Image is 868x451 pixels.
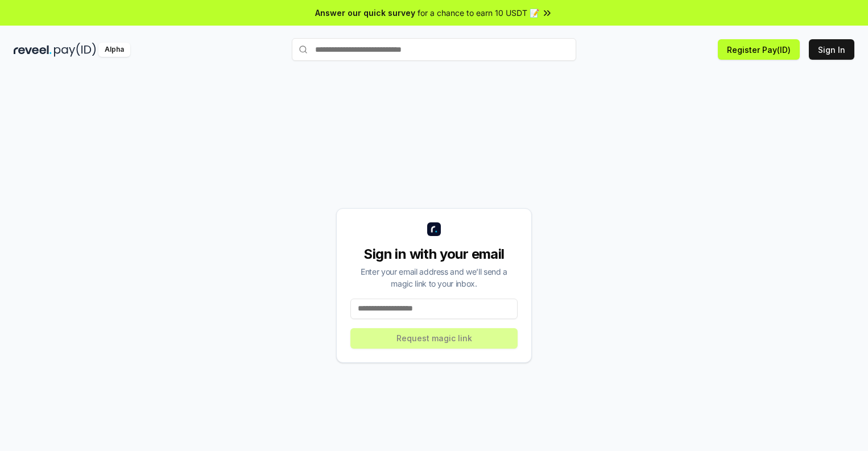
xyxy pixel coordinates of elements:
span: for a chance to earn 10 USDT 📝 [418,7,539,19]
button: Sign In [809,39,854,60]
img: reveel_dark [14,43,52,57]
img: logo_small [427,222,441,236]
div: Sign in with your email [350,245,518,263]
img: pay_id [54,43,96,57]
div: Alpha [98,43,130,57]
div: Enter your email address and we’ll send a magic link to your inbox. [350,266,518,289]
span: Answer our quick survey [315,7,415,19]
button: Register Pay(ID) [718,39,800,60]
